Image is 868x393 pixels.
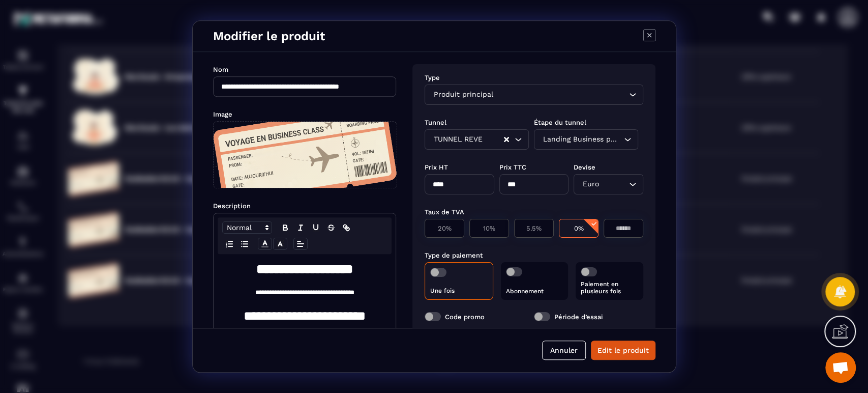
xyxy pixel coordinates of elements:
input: Search for option [621,134,621,145]
label: Code promo [445,313,485,321]
p: Une fois [430,287,488,294]
p: Paiement en plusieurs fois [581,280,638,295]
p: 0% [564,224,593,232]
label: Période d’essai [554,313,603,321]
p: 20% [430,224,459,232]
span: Landing Business paiement [541,134,621,145]
label: Étape du tunnel [534,119,586,126]
h4: Modifier le produit [213,29,325,43]
button: Edit le produit [591,341,655,360]
input: Search for option [601,179,626,190]
div: Search for option [425,129,529,150]
span: Produit principal [431,89,495,100]
button: Clear Selected [504,136,509,144]
p: Abonnement [505,288,563,295]
p: 10% [475,224,503,232]
label: Image [213,110,232,118]
label: Prix TTC [499,163,526,171]
label: Taux de TVA [425,208,464,216]
div: Ouvrir le chat [825,352,856,383]
span: Euro [580,179,601,190]
label: Type de paiement [425,251,483,259]
div: Search for option [425,85,643,105]
div: Search for option [534,129,638,150]
label: Nom [213,66,228,73]
label: Type [425,74,440,81]
label: Tunnel [425,119,446,126]
span: TUNNEL REVE [431,134,485,145]
div: Search for option [574,174,643,194]
label: Description [213,202,251,210]
label: Prix HT [425,163,448,171]
label: Devise [574,163,595,171]
input: Search for option [485,134,503,145]
p: 5.5% [520,224,548,232]
button: Annuler [542,341,586,360]
input: Search for option [495,89,626,100]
